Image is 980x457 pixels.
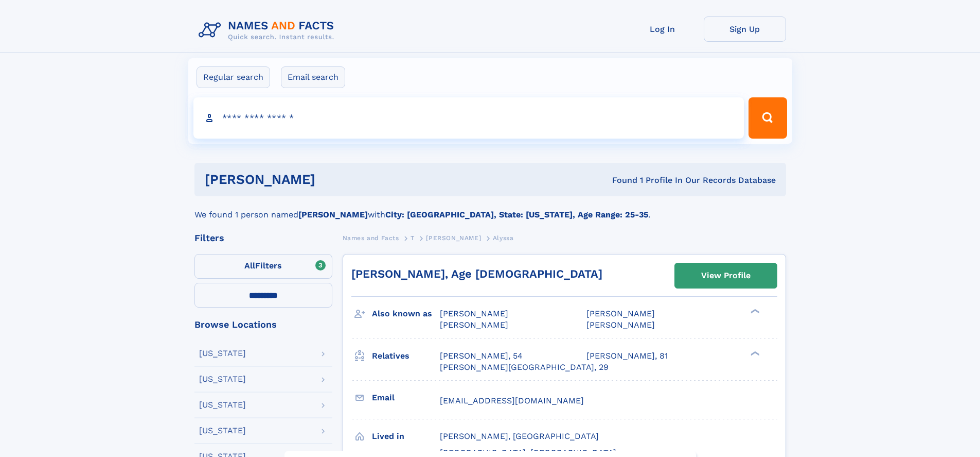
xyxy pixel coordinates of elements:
[411,231,415,244] a: T
[675,263,777,288] a: View Profile
[199,375,246,383] div: [US_STATE]
[194,233,332,243] div: Filters
[748,308,760,315] div: ❯
[464,175,776,186] div: Found 1 Profile In Our Records Database
[621,16,704,42] a: Log In
[426,231,481,244] a: [PERSON_NAME]
[298,210,368,219] b: [PERSON_NAME]
[749,97,787,139] button: Search Button
[197,66,270,88] label: Regular search
[586,320,655,330] span: [PERSON_NAME]
[372,305,440,323] h3: Also known as
[440,362,609,373] a: [PERSON_NAME][GEOGRAPHIC_DATA], 29
[586,350,668,362] a: [PERSON_NAME], 81
[281,66,345,88] label: Email search
[351,267,602,280] a: [PERSON_NAME], Age [DEMOGRAPHIC_DATA]
[440,431,599,441] span: [PERSON_NAME], [GEOGRAPHIC_DATA]
[193,97,744,139] input: search input
[194,196,786,221] div: We found 1 person named with .
[586,309,655,318] span: [PERSON_NAME]
[493,234,514,242] span: Alyssa
[199,427,246,435] div: [US_STATE]
[194,16,343,44] img: Logo Names and Facts
[701,264,751,287] div: View Profile
[372,389,440,407] h3: Email
[411,234,415,242] span: T
[205,173,464,186] h1: [PERSON_NAME]
[748,350,760,357] div: ❯
[199,349,246,358] div: [US_STATE]
[372,428,440,445] h3: Lived in
[440,396,584,405] span: [EMAIL_ADDRESS][DOMAIN_NAME]
[194,254,332,279] label: Filters
[343,231,399,244] a: Names and Facts
[194,320,332,329] div: Browse Locations
[385,210,648,219] b: City: [GEOGRAPHIC_DATA], State: [US_STATE], Age Range: 25-35
[199,401,246,409] div: [US_STATE]
[372,347,440,365] h3: Relatives
[426,234,481,242] span: [PERSON_NAME]
[440,309,508,318] span: [PERSON_NAME]
[440,320,508,330] span: [PERSON_NAME]
[440,350,523,362] a: [PERSON_NAME], 54
[244,261,255,270] span: All
[704,16,786,42] a: Sign Up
